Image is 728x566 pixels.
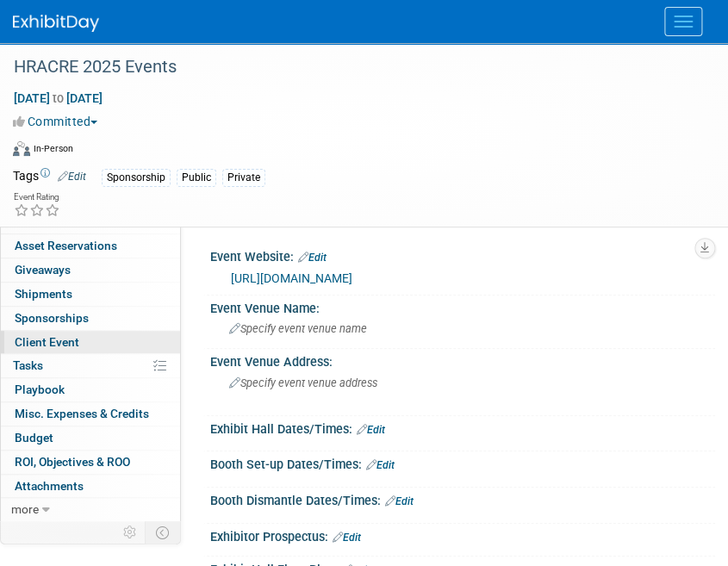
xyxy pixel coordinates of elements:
img: Format-Inperson.png [13,141,30,155]
a: Sponsorships [1,307,180,330]
a: Edit [333,532,361,544]
div: Exhibitor Prospectus: [210,524,715,546]
a: Budget [1,426,180,450]
span: Misc. Expenses & Credits [15,407,149,420]
span: Specify event venue name [229,322,367,335]
a: Edit [366,459,395,471]
a: ROI, Objectives & ROO [1,451,180,474]
span: Shipments [15,287,72,301]
div: Booth Set-up Dates/Times: [210,451,715,474]
span: Sponsorships [15,311,89,325]
img: ExhibitDay [13,15,99,32]
a: Tasks [1,354,180,377]
a: Edit [357,424,385,436]
div: Booth Dismantle Dates/Times: [210,488,715,510]
span: Playbook [15,383,65,396]
span: Asset Reservations [15,239,117,252]
a: Edit [58,171,86,183]
a: Client Event [1,331,180,354]
div: Event Format [13,139,706,165]
div: Event Venue Name: [210,295,715,317]
span: Attachments [15,479,84,493]
span: more [11,502,39,516]
a: Attachments [1,475,180,498]
a: [URL][DOMAIN_NAME] [231,271,352,285]
span: Budget [15,431,53,445]
div: Event Venue Address: [210,349,715,370]
a: more [1,498,180,521]
span: Giveaways [15,263,71,277]
td: Personalize Event Tab Strip [115,521,146,544]
span: [DATE] [DATE] [13,90,103,106]
a: Giveaways [1,258,180,282]
div: Private [222,169,265,187]
td: Tags [13,167,86,187]
a: Asset Reservations [1,234,180,258]
span: to [50,91,66,105]
td: Toggle Event Tabs [146,521,181,544]
a: Playbook [1,378,180,401]
div: Exhibit Hall Dates/Times: [210,416,715,438]
div: Sponsorship [102,169,171,187]
span: Client Event [15,335,79,349]
div: Public [177,169,216,187]
button: Committed [13,113,104,130]
button: Menu [664,7,702,36]
a: Edit [385,495,414,507]
span: Tasks [13,358,43,372]
div: Event Rating [14,193,60,202]
div: Event Website: [210,244,715,266]
div: In-Person [33,142,73,155]
a: Edit [298,252,327,264]
a: Shipments [1,283,180,306]
a: Misc. Expenses & Credits [1,402,180,426]
span: ROI, Objectives & ROO [15,455,130,469]
div: HRACRE 2025 Events [8,52,694,83]
span: Specify event venue address [229,376,377,389]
